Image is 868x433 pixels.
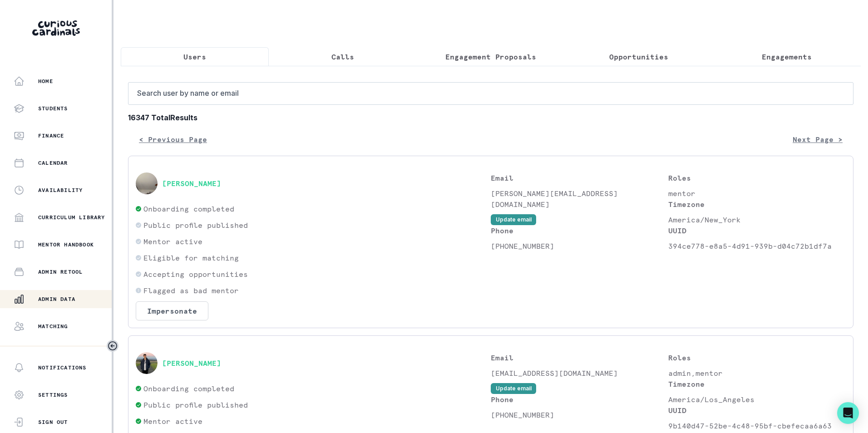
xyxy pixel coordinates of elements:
[491,409,668,420] p: [PHONE_NUMBER]
[107,340,118,352] button: Toggle sidebar
[38,78,53,85] p: Home
[491,172,668,183] p: Email
[38,132,64,139] p: Finance
[128,130,218,148] button: < Previous Page
[668,214,846,225] p: America/New_York
[491,383,536,394] button: Update email
[491,352,668,363] p: Email
[491,225,668,236] p: Phone
[491,368,668,379] p: [EMAIL_ADDRESS][DOMAIN_NAME]
[38,418,68,426] p: Sign Out
[491,188,668,210] p: [PERSON_NAME][EMAIL_ADDRESS][DOMAIN_NAME]
[491,214,536,225] button: Update email
[143,203,234,214] p: Onboarding completed
[38,268,83,276] p: Admin Retool
[143,252,239,263] p: Eligible for matching
[38,295,75,303] p: Admin Data
[445,51,536,62] p: Engagement Proposals
[38,105,68,112] p: Students
[128,112,853,123] b: 16347 Total Results
[668,199,846,210] p: Timezone
[837,402,859,424] div: Open Intercom Messenger
[143,416,202,427] p: Mentor active
[38,159,68,167] p: Calendar
[38,241,94,248] p: Mentor Handbook
[143,383,234,394] p: Onboarding completed
[143,399,248,410] p: Public profile published
[143,220,248,231] p: Public profile published
[762,51,812,62] p: Engagements
[668,420,846,431] p: 9b140d47-52be-4c48-95bf-cbefecaa6a63
[32,20,80,36] img: Curious Cardinals Logo
[143,236,202,247] p: Mentor active
[668,352,846,363] p: Roles
[668,188,846,199] p: mentor
[143,285,239,296] p: Flagged as bad mentor
[668,405,846,416] p: UUID
[162,179,221,188] button: [PERSON_NAME]
[668,394,846,405] p: America/Los_Angeles
[38,187,83,194] p: Availability
[136,301,208,320] button: Impersonate
[143,269,248,280] p: Accepting opportunities
[38,323,68,330] p: Matching
[491,241,668,251] p: [PHONE_NUMBER]
[668,241,846,251] p: 394ce778-e8a5-4d91-939b-d04c72b1df7a
[609,51,668,62] p: Opportunities
[38,214,105,221] p: Curriculum Library
[668,368,846,379] p: admin,mentor
[491,394,668,405] p: Phone
[782,130,853,148] button: Next Page >
[668,225,846,236] p: UUID
[668,379,846,389] p: Timezone
[38,364,87,371] p: Notifications
[331,51,354,62] p: Calls
[38,391,68,399] p: Settings
[183,51,206,62] p: Users
[668,172,846,183] p: Roles
[162,359,221,368] button: [PERSON_NAME]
